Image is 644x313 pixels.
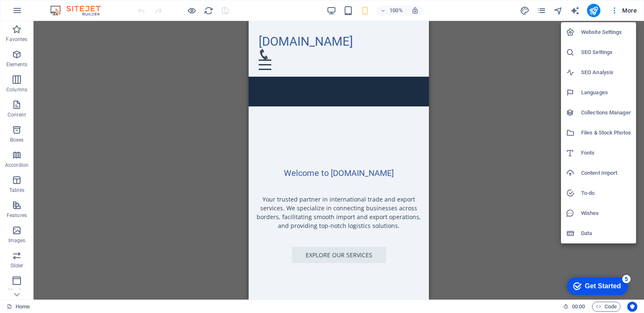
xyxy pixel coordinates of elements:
[581,27,631,37] h6: Website Settings
[581,128,631,138] h6: Files & Stock Photos
[7,4,68,22] div: Get Started 5 items remaining, 0% complete
[25,9,61,17] div: Get Started
[581,148,631,158] h6: Fonts
[581,108,631,118] h6: Collections Manager
[581,228,631,238] h6: Data
[581,188,631,198] h6: To-do
[62,2,70,10] div: 5
[581,168,631,178] h6: Content Import
[581,67,631,78] h6: SEO Analysis
[581,208,631,218] h6: Wishes
[581,47,631,57] h6: SEO Settings
[581,88,631,98] h6: Languages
